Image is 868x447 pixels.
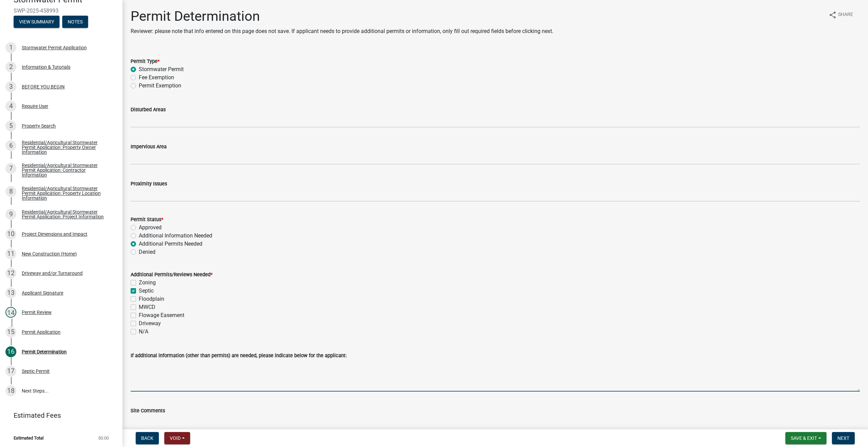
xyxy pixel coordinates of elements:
[131,182,167,186] label: Proximity Issues
[139,279,156,287] label: Zoning
[832,432,855,444] button: Next
[131,59,160,64] label: Permit Type
[5,81,16,92] div: 3
[131,217,163,222] label: Permit Status
[139,311,184,319] label: Flowage Easement
[139,240,202,248] label: Additional Permits Needed
[131,107,166,112] label: Disturbed Areas
[838,11,853,19] span: Share
[5,209,16,220] div: 9
[5,42,16,53] div: 1
[141,435,153,441] span: Back
[22,84,65,89] div: BEFORE YOU BEGIN
[785,432,827,444] button: Save & Exit
[139,223,162,232] label: Approved
[139,232,212,240] label: Additional Information Needed
[22,251,77,256] div: New Construction (Home)
[14,19,60,25] wm-modal-confirm: Summary
[139,73,174,82] label: Fee Exemption
[823,8,858,21] button: shareShare
[5,163,16,174] div: 7
[5,140,16,151] div: 6
[5,120,16,131] div: 5
[22,104,48,109] div: Require User
[5,409,112,422] a: Estimated Fees
[5,327,16,337] div: 15
[22,369,50,374] div: Septic Permit
[62,16,88,28] button: Notes
[98,436,109,440] span: $0.00
[14,16,60,28] button: View Summary
[14,7,109,14] span: SWP-2025-458993
[5,229,16,239] div: 10
[5,268,16,279] div: 12
[22,349,67,354] div: Permit Determination
[22,186,112,200] div: Residential/Agricultural Stormwater Permit Application: Property Location Information
[5,366,16,377] div: 17
[22,123,56,128] div: Property Search
[131,8,553,24] h1: Permit Determination
[139,319,161,328] label: Driveway
[62,19,88,25] wm-modal-confirm: Notes
[5,307,16,318] div: 14
[22,310,52,315] div: Permit Review
[5,287,16,298] div: 13
[22,271,83,276] div: Driveway and/or Turnaround
[139,248,155,256] label: Denied
[22,163,112,177] div: Residential/Agricultural Stormwater Permit Application: Contractor Information
[139,287,154,295] label: Septic
[791,435,817,441] span: Save & Exit
[131,27,553,35] p: Reviewer: please note that info entered on this page does not save. If applicant needs to provide...
[837,435,849,441] span: Next
[131,145,167,149] label: Impervious Area
[131,353,347,358] label: If additional information (other than permits) are needed, please indicate below for the applicant:
[139,328,148,336] label: N/A
[164,432,190,444] button: Void
[22,330,61,334] div: Permit Application
[5,186,16,197] div: 8
[139,82,181,90] label: Permit Exemption
[22,45,87,50] div: Stormwater Permit Application
[5,101,16,112] div: 4
[22,291,63,295] div: Applicant Signature
[5,248,16,259] div: 11
[22,210,112,219] div: Residential/Agricultural Stormwater Permit Application: Project Information
[139,295,164,303] label: Floodplain
[829,11,837,19] i: share
[139,303,155,311] label: MWCD
[22,232,87,236] div: Project Dimensions and Impact
[131,272,213,277] label: Additional Permits/Reviews Needed
[14,436,44,440] span: Estimated Total
[5,62,16,72] div: 2
[5,385,16,396] div: 18
[139,65,184,73] label: Stormwater Permit
[22,65,70,69] div: Information & Tutorials
[5,346,16,357] div: 16
[22,140,112,154] div: Residential/Agricultural Stormwater Permit Application: Property Owner Information
[170,435,181,441] span: Void
[136,432,159,444] button: Back
[131,409,165,413] label: Site Comments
